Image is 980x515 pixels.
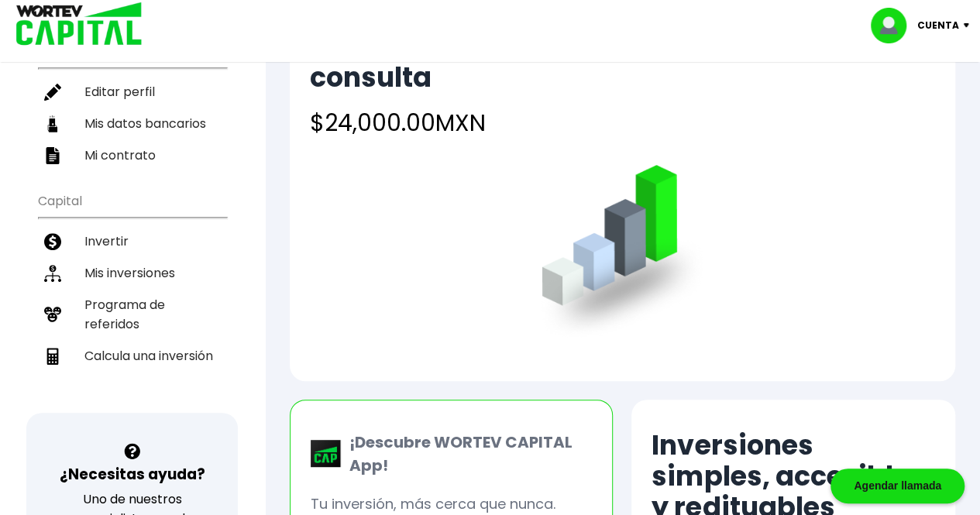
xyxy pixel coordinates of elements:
a: Editar perfil [38,76,226,108]
img: grafica.516fef24.png [535,165,710,341]
h3: ¿Necesitas ayuda? [60,463,205,486]
ul: Perfil [38,34,226,171]
img: profile-image [871,8,917,43]
a: Invertir [38,225,226,257]
img: icon-down [959,23,980,28]
h2: Total de rendimientos recibidos en tu mes de consulta [310,31,935,93]
a: Mis inversiones [38,257,226,289]
a: Calcula una inversión [38,340,226,372]
a: Programa de referidos [38,289,226,340]
ul: Capital [38,184,226,410]
img: inversiones-icon.6695dc30.svg [44,265,61,282]
img: recomiendanos-icon.9b8e9327.svg [44,306,61,323]
h4: $24,000.00 MXN [310,105,935,140]
img: invertir-icon.b3b967d7.svg [44,233,61,250]
a: Mis datos bancarios [38,108,226,139]
p: ¡Descubre WORTEV CAPITAL App! [342,431,593,477]
img: wortev-capital-app-icon [311,440,342,468]
a: Mi contrato [38,139,226,171]
img: contrato-icon.f2db500c.svg [44,147,61,164]
div: Agendar llamada [830,469,965,503]
img: calculadora-icon.17d418c4.svg [44,348,61,365]
p: Cuenta [917,14,959,37]
img: editar-icon.952d3147.svg [44,84,61,101]
img: datos-icon.10cf9172.svg [44,115,61,132]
